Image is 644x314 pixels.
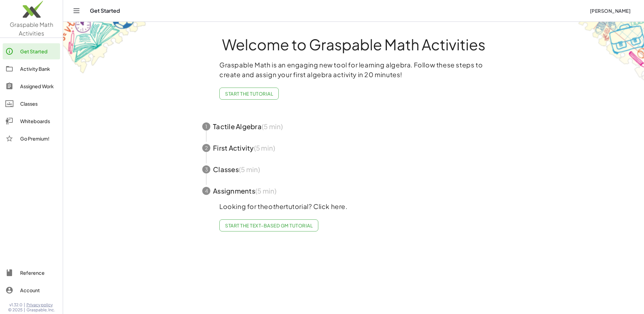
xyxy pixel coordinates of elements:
[20,135,57,143] div: Go Premium!
[20,47,57,55] div: Get Started
[24,307,25,313] span: |
[9,302,22,308] span: v1.32.0
[3,282,60,298] a: Account
[20,286,57,294] div: Account
[20,100,57,108] div: Classes
[225,91,273,97] span: Start the Tutorial
[24,302,25,308] span: |
[268,202,286,210] em: other
[194,159,513,180] button: 3Classes(5 min)
[3,43,60,59] a: Get Started
[3,61,60,77] a: Activity Bank
[71,5,82,16] button: Toggle navigation
[194,137,513,159] button: 2First Activity(5 min)
[202,165,210,173] div: 3
[190,37,517,52] h1: Welcome to Graspable Math Activities
[3,78,60,94] a: Assigned Work
[20,82,57,90] div: Assigned Work
[194,116,513,137] button: 1Tactile Algebra(5 min)
[3,113,60,129] a: Whiteboards
[584,5,636,17] button: [PERSON_NAME]
[26,302,55,308] a: Privacy policy
[20,65,57,73] div: Activity Bank
[194,180,513,202] button: 4Assignments(5 min)
[590,8,631,14] span: [PERSON_NAME]
[26,307,55,313] span: Graspable, Inc.
[20,117,57,125] div: Whiteboards
[219,88,279,100] button: Start the Tutorial
[225,222,313,228] span: Start the Text-based GM Tutorial
[219,219,318,231] a: Start the Text-based GM Tutorial
[10,21,53,37] span: Graspable Math Activities
[202,122,210,130] div: 1
[63,21,147,74] img: get-started-bg-ul-Ceg4j33I.png
[219,60,488,80] p: Graspable Math is an engaging new tool for learning algebra. Follow these steps to create and ass...
[219,202,488,211] p: Looking for the tutorial? Click here.
[20,269,57,277] div: Reference
[202,187,210,195] div: 4
[3,96,60,112] a: Classes
[3,265,60,281] a: Reference
[202,144,210,152] div: 2
[8,307,22,313] span: © 2025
